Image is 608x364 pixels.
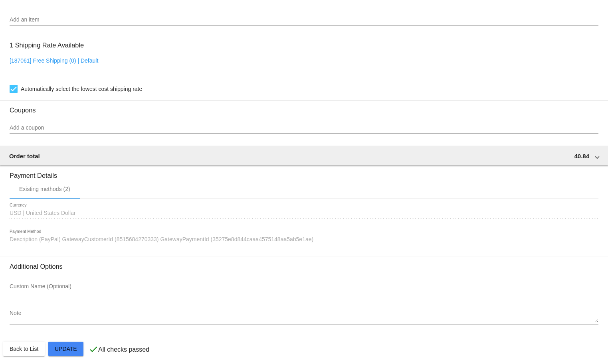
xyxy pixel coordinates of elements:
[98,346,149,353] p: All checks passed
[10,210,75,216] span: USD | United States Dollar
[10,57,98,64] a: [187061] Free Shipping (0) | Default
[10,236,313,242] span: Description (PayPal) GatewayCustomerId (8515684270333) GatewayPaymentId (35275e8d844caaa4575148aa...
[10,125,598,131] input: Add a coupon
[3,342,45,356] button: Back to List
[10,100,598,114] h3: Coupons
[10,283,81,290] input: Custom Name (Optional)
[10,346,38,352] span: Back to List
[89,344,98,354] mat-icon: check
[19,186,70,192] div: Existing methods (2)
[10,17,598,23] input: Add an item
[55,346,77,352] span: Update
[9,153,40,159] span: Order total
[574,153,589,159] span: 40.84
[10,166,598,179] h3: Payment Details
[48,342,83,356] button: Update
[21,84,142,94] span: Automatically select the lowest cost shipping rate
[10,37,84,54] h3: 1 Shipping Rate Available
[10,263,598,270] h3: Additional Options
